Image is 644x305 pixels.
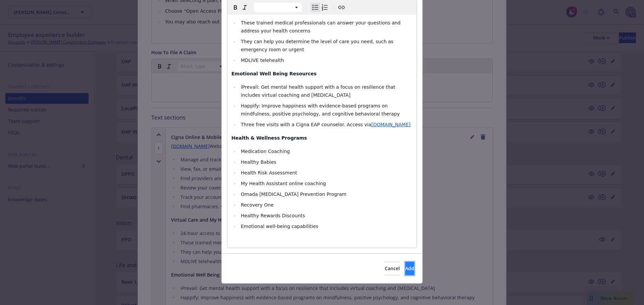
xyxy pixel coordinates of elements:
span: Emotional well-being capabilities [241,224,318,229]
button: Numbered list [320,3,329,12]
span: iPrevail: Get mental health support with a focus on resilience that includes virtual coaching and... [241,84,397,98]
button: Bold [231,3,240,12]
span: Cancel [385,265,400,272]
button: Bulleted list [311,3,320,12]
button: Block type [254,3,302,12]
span: These trained medical professionals can answer your questions and address your health concerns [241,20,402,33]
span: Recovery One [241,202,274,208]
span: Health Risk Assessment [241,170,297,175]
span: Medication Coaching [241,149,290,154]
span: Happify: Improve happiness with evidence-based programs on mindfulness, positive psychology, and ... [241,103,400,117]
span: Omada [MEDICAL_DATA] Prevention Program [241,192,346,197]
strong: Health & Wellness Programs [231,135,307,141]
button: Add [405,262,414,275]
span: MDLIVE telehealth [241,58,284,63]
button: Cancel [385,262,400,275]
button: Create link [337,3,346,12]
span: My Health Assistant online coaching [241,181,326,186]
span: Healthy Babies [241,159,276,165]
a: [DOMAIN_NAME] [371,122,411,127]
span: Three free visits with a Cigna EAP counselor. Access via [241,122,371,127]
span: Healthy Rewards Discounts [241,213,305,218]
span: Add [405,265,414,272]
div: toggle group [311,3,329,12]
button: Italic [240,3,250,12]
span: They can help you determine the level of care you need, such as emergency room or urgent [241,39,395,52]
strong: Emotional Well Being Resources [231,71,317,76]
